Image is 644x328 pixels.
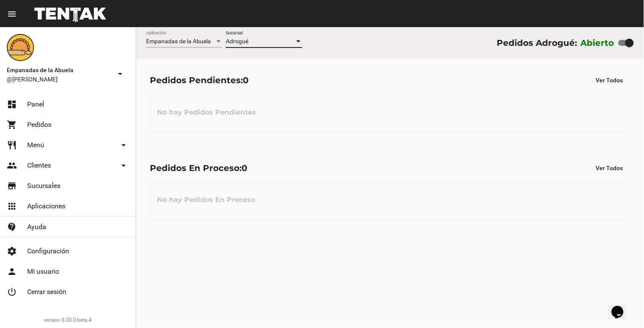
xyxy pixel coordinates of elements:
mat-icon: restaurant [7,140,17,150]
button: Ver Todos [589,73,630,88]
span: Panel [27,100,44,109]
span: Empanadas de la Abuela [146,38,211,45]
mat-icon: power_settings_new [7,287,17,297]
span: Clientes [27,161,51,170]
label: Abierto [581,36,615,50]
mat-icon: arrow_drop_down [115,69,125,79]
span: Aplicaciones [27,202,65,210]
mat-icon: menu [7,9,17,19]
div: Pedidos Adrogué: [497,36,577,50]
mat-icon: contact_support [7,222,17,232]
mat-icon: dashboard [7,99,17,109]
h3: No hay Pedidos Pendientes [150,100,263,125]
h3: No hay Pedidos En Proceso [150,187,262,213]
iframe: chat widget [608,294,636,320]
span: Empanadas de la Abuela [7,65,112,75]
div: Pedidos En Proceso: [150,161,247,175]
mat-icon: shopping_cart [7,120,17,130]
mat-icon: store [7,181,17,191]
span: Sucursales [27,182,60,190]
span: Pedidos [27,121,51,129]
button: Ver Todos [589,160,630,176]
span: Ver Todos [596,165,623,171]
span: Adrogué [226,38,248,45]
mat-icon: settings [7,246,17,256]
img: f0136945-ed32-4f7c-91e3-a375bc4bb2c5.png [7,34,34,61]
span: @[PERSON_NAME] [7,75,112,84]
div: Pedidos Pendientes: [150,73,249,87]
span: Ayuda [27,223,46,231]
mat-icon: people [7,160,17,171]
mat-icon: apps [7,201,17,211]
span: Ver Todos [596,77,623,84]
span: Cerrar sesión [27,288,66,296]
mat-icon: arrow_drop_down [118,160,129,171]
div: version 0.20.0-beta.4 [7,316,129,324]
span: Menú [27,141,44,149]
mat-icon: person [7,266,17,277]
span: 0 [242,163,247,173]
span: Configuración [27,247,69,255]
mat-icon: arrow_drop_down [118,140,129,150]
span: 0 [243,75,249,85]
span: Mi usuario [27,267,59,276]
